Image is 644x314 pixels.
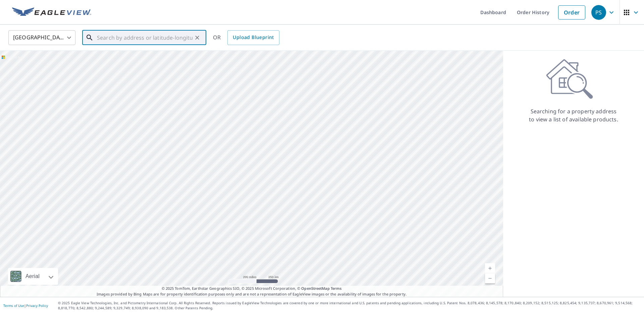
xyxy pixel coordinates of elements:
p: © 2025 Eagle View Technologies, Inc. and Pictometry International Corp. All Rights Reserved. Repo... [58,301,641,311]
img: EV Logo [12,7,91,17]
span: © 2025 TomTom, Earthstar Geographics SIO, © 2025 Microsoft Corporation, © [162,286,342,291]
button: Clear [193,33,202,42]
a: Order [558,5,585,19]
div: PS [591,5,606,20]
a: Current Level 5, Zoom In [485,263,495,273]
a: Upload Blueprint [227,30,279,45]
p: Searching for a property address to view a list of available products. [529,107,619,123]
div: OR [213,30,279,45]
a: Terms [331,286,342,291]
div: [GEOGRAPHIC_DATA] [8,28,75,47]
a: Current Level 5, Zoom Out [485,273,495,283]
div: Aerial [8,268,58,285]
a: OpenStreetMap [301,286,329,291]
p: | [3,304,48,308]
a: Terms of Use [3,303,24,308]
div: Aerial [23,268,42,285]
input: Search by address or latitude-longitude [97,28,193,47]
span: Upload Blueprint [233,33,274,42]
a: Privacy Policy [26,303,48,308]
